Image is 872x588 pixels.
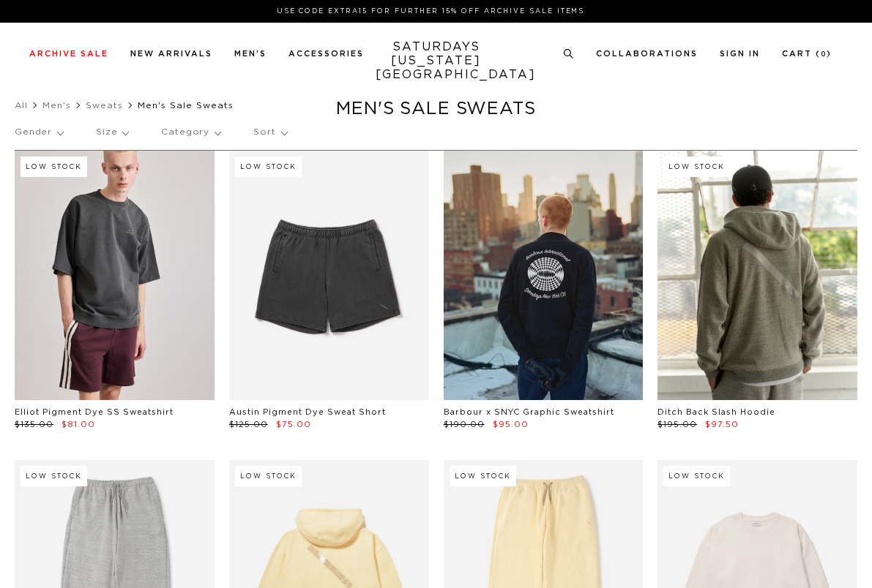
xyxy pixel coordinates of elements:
p: Sort [253,116,286,149]
p: Category [161,116,220,149]
p: Size [96,116,128,149]
span: $135.00 [15,421,53,429]
a: SATURDAYS[US_STATE][GEOGRAPHIC_DATA] [376,40,496,82]
small: 0 [821,51,827,58]
a: Austin Pigment Dye Sweat Short [229,408,386,416]
div: Low Stock [450,466,516,486]
a: New Arrivals [130,50,212,58]
a: All [15,101,28,110]
div: Low Stock [235,466,302,486]
a: Men's [42,101,71,110]
div: Low Stock [235,157,302,177]
div: Low Stock [663,466,730,486]
span: $75.00 [276,421,311,429]
a: Men's [234,50,267,58]
a: Sign In [720,50,760,58]
a: Archive Sale [29,50,108,58]
span: $125.00 [229,421,268,429]
span: $190.00 [444,421,485,429]
a: Sweats [86,101,123,110]
span: $81.00 [62,421,95,429]
span: $95.00 [493,421,529,429]
a: Barbour x SNYC Graphic Sweatshirt [444,408,614,416]
div: Low Stock [21,466,87,486]
div: Low Stock [663,157,730,177]
span: $97.50 [705,421,739,429]
a: Accessories [288,50,364,58]
a: Collaborations [596,50,698,58]
p: Gender [15,116,63,149]
a: Ditch Back Slash Hoodie [657,408,775,416]
div: Low Stock [21,157,87,177]
span: Men's Sale Sweats [138,101,234,110]
a: Elliot Pigment Dye SS Sweatshirt [15,408,174,416]
span: $195.00 [657,421,697,429]
p: Use Code EXTRA15 for Further 15% Off Archive Sale Items [35,6,826,17]
a: Cart (0) [782,50,832,58]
